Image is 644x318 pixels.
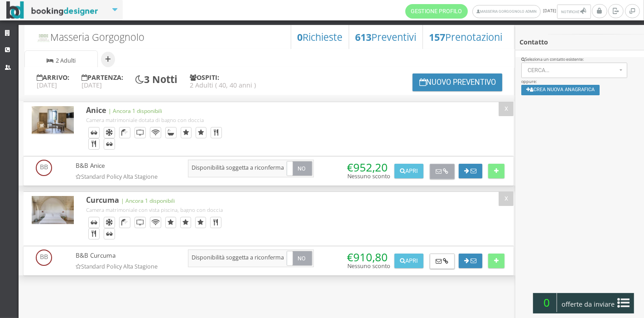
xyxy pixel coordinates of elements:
[521,85,600,95] button: Crea nuova anagrafica
[559,297,618,312] span: offerte da inviare
[6,1,98,19] img: BookingDesigner.com
[405,4,468,19] a: Gestione Profilo
[515,57,644,101] div: oppure:
[521,63,627,78] button: Cerca...
[557,5,591,19] button: Notifiche
[537,293,557,312] span: 0
[405,4,592,19] span: [DATE]
[519,38,548,46] b: Contatto
[472,5,541,18] a: Masseria Gorgognolo Admin
[521,57,638,63] div: Seleziona un contatto esistente:
[528,67,617,73] span: Cerca...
